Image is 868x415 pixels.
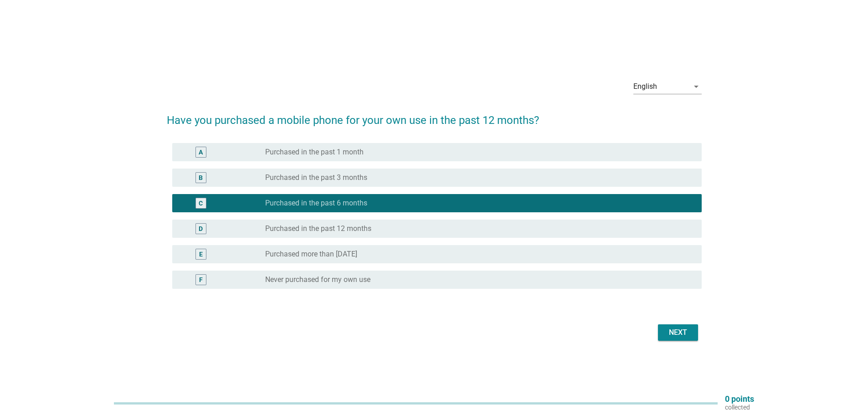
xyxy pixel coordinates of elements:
label: Purchased more than [DATE] [265,250,357,259]
label: Never purchased for my own use [265,275,370,284]
label: Purchased in the past 6 months [265,199,367,208]
p: collected [725,403,754,411]
div: F [199,275,203,284]
label: Purchased in the past 12 months [265,224,371,233]
label: Purchased in the past 3 months [265,173,367,182]
h2: Have you purchased a mobile phone for your own use in the past 12 months? [167,103,702,128]
div: English [633,82,657,91]
div: D [199,224,203,233]
button: Next [658,324,698,341]
div: E [199,249,203,259]
div: C [199,198,203,208]
i: arrow_drop_down [691,81,702,92]
label: Purchased in the past 1 month [265,148,364,157]
div: Next [665,327,691,338]
div: A [199,147,203,157]
div: B [199,173,203,182]
p: 0 points [725,395,754,403]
